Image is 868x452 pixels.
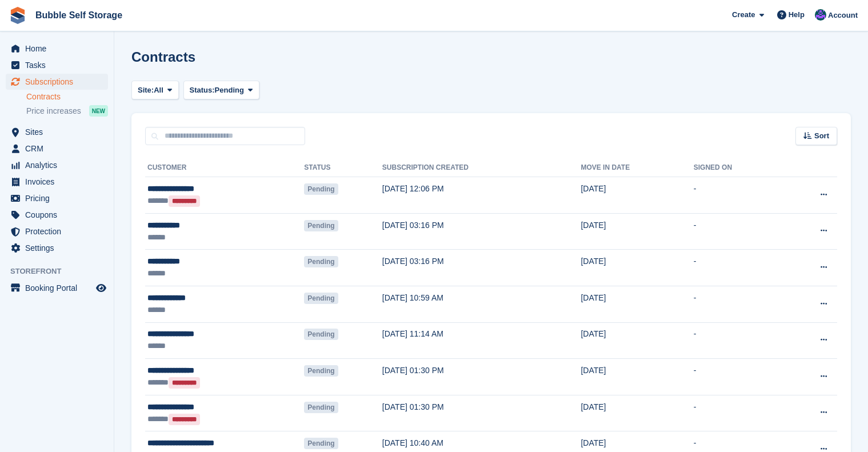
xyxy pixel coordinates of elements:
td: [DATE] 10:59 AM [382,286,581,322]
span: Pending [304,293,338,304]
span: CRM [25,141,94,157]
td: - [694,395,782,431]
span: Price increases [26,106,81,117]
td: [DATE] [581,286,693,322]
span: Pending [304,220,338,231]
span: Pending [304,183,338,195]
span: Coupons [25,207,94,223]
span: Sites [25,124,94,140]
span: All [154,85,163,96]
td: [DATE] [581,322,693,359]
a: menu [6,223,108,239]
a: Contracts [26,91,108,102]
span: Status: [190,85,215,96]
a: menu [6,207,108,223]
td: [DATE] 03:16 PM [382,250,581,286]
a: Bubble Self Storage [31,6,127,25]
span: Pending [304,402,338,413]
span: Sort [814,130,829,142]
span: Pending [304,256,338,267]
button: Status: Pending [183,81,259,99]
span: Site: [138,85,154,96]
a: menu [6,190,108,206]
span: Storefront [10,266,114,277]
span: Pending [304,365,338,377]
a: menu [6,141,108,157]
th: Customer [145,159,304,177]
span: Pending [304,329,338,340]
span: Create [732,9,755,21]
button: Site: All [131,81,179,99]
span: Pending [304,438,338,449]
td: [DATE] 12:06 PM [382,177,581,214]
a: menu [6,157,108,173]
a: menu [6,280,108,296]
td: - [694,322,782,359]
td: [DATE] [581,250,693,286]
span: Pending [215,85,244,96]
td: [DATE] [581,395,693,431]
a: menu [6,124,108,140]
span: Settings [25,240,94,256]
td: - [694,359,782,395]
th: Subscription created [382,159,581,177]
div: NEW [89,105,108,117]
span: Help [789,9,805,21]
span: Analytics [25,157,94,173]
span: Home [25,41,94,57]
td: [DATE] 01:30 PM [382,359,581,395]
td: - [694,250,782,286]
span: Subscriptions [25,74,94,90]
a: Preview store [94,281,108,295]
a: menu [6,41,108,57]
span: Pricing [25,190,94,206]
td: [DATE] 11:14 AM [382,322,581,359]
a: Price increases NEW [26,105,108,117]
th: Move in date [581,159,693,177]
th: Signed on [694,159,782,177]
span: Booking Portal [25,280,94,296]
a: menu [6,174,108,190]
td: - [694,177,782,214]
a: menu [6,240,108,256]
span: Protection [25,223,94,239]
td: [DATE] 01:30 PM [382,395,581,431]
span: Account [828,10,858,21]
span: Invoices [25,174,94,190]
span: Tasks [25,57,94,73]
td: [DATE] 03:16 PM [382,213,581,250]
td: - [694,286,782,322]
th: Status [304,159,382,177]
img: Stuart Jackson [815,9,826,21]
td: [DATE] [581,213,693,250]
img: stora-icon-8386f47178a22dfd0bd8f6a31ec36ba5ce8667c1dd55bd0f319d3a0aa187defe.svg [9,7,26,24]
a: menu [6,57,108,73]
td: - [694,213,782,250]
h1: Contracts [131,49,195,65]
a: menu [6,74,108,90]
td: [DATE] [581,359,693,395]
td: [DATE] [581,177,693,214]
